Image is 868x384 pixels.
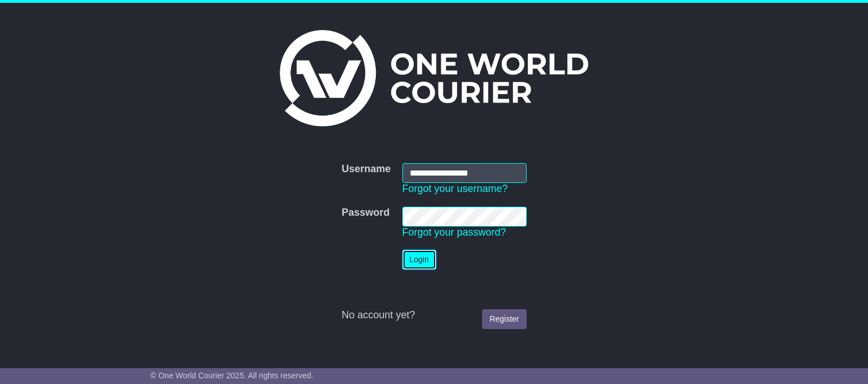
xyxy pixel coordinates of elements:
span: © One World Courier 2025. All rights reserved. [150,371,314,380]
img: One World [280,30,588,126]
a: Forgot your username? [402,183,508,194]
a: Forgot your password? [402,227,506,238]
div: No account yet? [341,309,526,322]
label: Password [341,207,389,219]
button: Login [402,250,436,270]
label: Username [341,163,390,176]
a: Register [482,309,526,329]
